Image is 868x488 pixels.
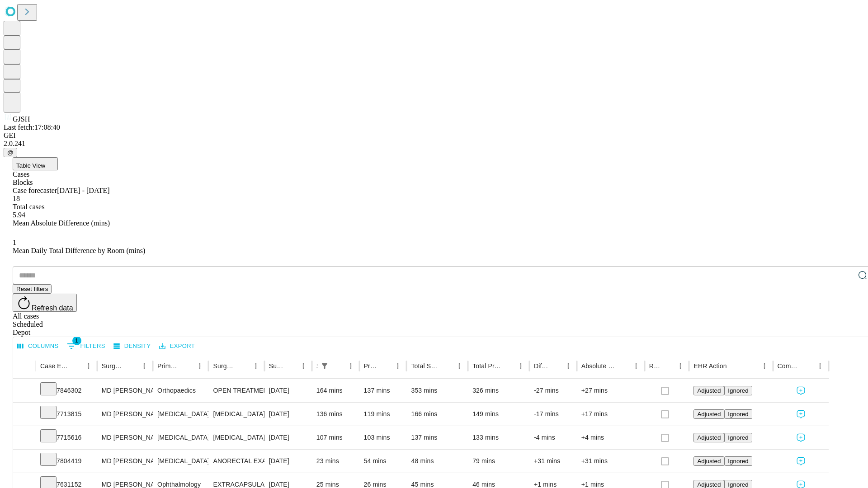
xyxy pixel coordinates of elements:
[102,450,148,473] div: MD [PERSON_NAME] E Md
[57,187,109,194] span: [DATE] - [DATE]
[453,360,466,372] button: Menu
[581,362,616,370] div: Absolute Difference
[318,360,331,372] div: 1 active filter
[213,403,259,426] div: [MEDICAL_DATA]
[472,403,525,426] div: 149 mins
[562,360,575,372] button: Menu
[693,433,724,442] button: Adjusted
[316,379,355,402] div: 164 mins
[250,360,262,372] button: Menu
[157,339,197,353] button: Export
[13,211,25,219] span: 5.94
[697,434,721,441] span: Adjusted
[269,426,307,449] div: [DATE]
[472,426,525,449] div: 133 mins
[534,450,572,473] div: +31 mins
[581,379,640,402] div: +27 mins
[581,403,640,426] div: +17 mins
[213,450,259,473] div: ANORECTAL EXAM UNDER ANESTHESIA
[693,362,726,370] div: EHR Action
[411,362,439,370] div: Total Scheduled Duration
[4,140,864,148] div: 2.0.241
[724,433,752,442] button: Ignored
[724,409,752,419] button: Ignored
[40,426,93,449] div: 7715616
[269,403,307,426] div: [DATE]
[15,339,61,353] button: Select columns
[125,360,138,372] button: Sort
[4,148,17,157] button: @
[102,379,148,402] div: MD [PERSON_NAME] [PERSON_NAME]
[758,360,771,372] button: Menu
[181,360,193,372] button: Sort
[316,450,355,473] div: 23 mins
[16,286,48,292] span: Reset filters
[269,379,307,402] div: [DATE]
[13,247,145,254] span: Mean Daily Total Difference by Room (mins)
[40,379,93,402] div: 7846302
[13,195,20,202] span: 18
[440,360,453,372] button: Sort
[411,450,463,473] div: 48 mins
[649,362,661,370] div: Resolved in EHR
[534,379,572,402] div: -27 mins
[549,360,562,372] button: Sort
[316,403,355,426] div: 136 mins
[269,362,283,370] div: Surgery Date
[581,450,640,473] div: +31 mins
[157,426,204,449] div: [MEDICAL_DATA]
[411,379,463,402] div: 353 mins
[332,360,344,372] button: Sort
[13,294,77,312] button: Refresh data
[472,379,525,402] div: 326 mins
[364,362,378,370] div: Predicted In Room Duration
[728,434,748,441] span: Ignored
[693,456,724,466] button: Adjusted
[534,426,572,449] div: -4 mins
[40,450,93,473] div: 7804419
[697,458,721,465] span: Adjusted
[411,426,463,449] div: 137 mins
[18,383,31,399] button: Expand
[364,379,402,402] div: 137 mins
[693,409,724,419] button: Adjusted
[814,360,826,372] button: Menu
[40,362,69,370] div: Case Epic Id
[157,450,204,473] div: [MEDICAL_DATA]
[7,149,14,156] span: @
[379,360,392,372] button: Sort
[724,386,752,395] button: Ignored
[102,362,124,370] div: Surgeon Name
[801,360,814,372] button: Sort
[630,360,642,372] button: Menu
[661,360,674,372] button: Sort
[213,426,259,449] div: [MEDICAL_DATA]
[697,481,721,488] span: Adjusted
[102,403,148,426] div: MD [PERSON_NAME] E Md
[213,362,236,370] div: Surgery Name
[728,458,748,465] span: Ignored
[157,362,180,370] div: Primary Service
[364,450,402,473] div: 54 mins
[65,339,108,353] button: Show filters
[193,360,206,372] button: Menu
[534,403,572,426] div: -17 mins
[697,411,721,418] span: Adjusted
[16,162,45,169] span: Table View
[237,360,250,372] button: Sort
[581,426,640,449] div: +4 mins
[18,407,31,422] button: Expand
[364,403,402,426] div: 119 mins
[157,403,204,426] div: [MEDICAL_DATA]
[284,360,297,372] button: Sort
[13,115,30,123] span: GJSH
[111,339,153,353] button: Density
[157,379,204,402] div: Orthopaedics
[728,411,748,418] span: Ignored
[728,481,748,488] span: Ignored
[472,450,525,473] div: 79 mins
[514,360,527,372] button: Menu
[693,386,724,395] button: Adjusted
[318,360,331,372] button: Show filters
[102,426,148,449] div: MD [PERSON_NAME] E Md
